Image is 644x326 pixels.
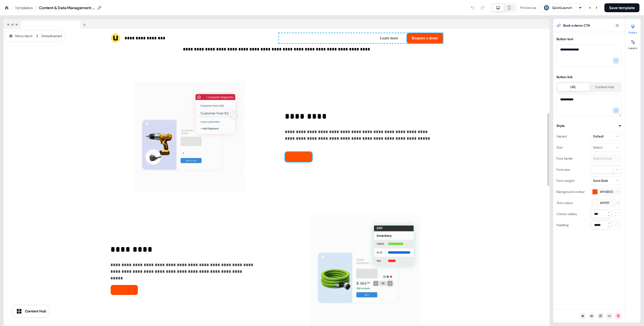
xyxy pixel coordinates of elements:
button: #ffffff [591,198,622,207]
div: Button link [557,74,622,80]
span: Book a demo CTA [563,23,590,28]
div: / [35,5,37,11]
button: Learn more [111,285,138,295]
div: Learn moreRequest a demo [279,33,443,43]
div: Text colour [557,198,573,207]
div: Default variant [42,33,62,39]
div: Semi Bold [593,178,608,184]
button: QuickLaunch [541,3,584,12]
div: Font size [557,165,570,174]
div: QuickLaunch [552,5,572,11]
button: Select a font [591,154,622,163]
div: Select [593,145,602,150]
button: Request a demo [407,33,443,43]
div: Font weight [557,176,574,185]
div: Preview as [520,5,536,11]
button: Learn more [285,152,312,162]
div: Corner radius [557,210,577,218]
span: #ff4800 [600,189,613,195]
img: Browser topbar [4,19,89,29]
img: Image [111,81,268,192]
div: / [11,5,13,11]
span: #ffffff [600,200,609,206]
div: Content & Data Management Template [39,5,94,11]
button: Style [557,123,622,129]
button: Save template [604,3,640,12]
div: Variant [557,132,567,141]
div: Font family [557,154,573,163]
button: #ff4800 [591,187,622,196]
div: Padding [557,221,569,230]
a: Templates [15,5,33,11]
div: Menu block [9,33,33,39]
button: Layers [625,38,641,50]
img: Image [288,215,443,325]
button: Styles [625,22,641,34]
button: Learn more [376,33,403,43]
button: Content hub [589,83,621,91]
button: Content Hub [12,305,50,317]
div: Size [557,143,563,152]
div: Select a font [592,156,613,161]
div: Background colour [557,187,585,196]
button: URL [558,83,589,91]
div: Default [593,134,604,139]
div: Content Hub [25,309,46,314]
label: Button text [557,37,573,41]
div: Style [557,123,565,129]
